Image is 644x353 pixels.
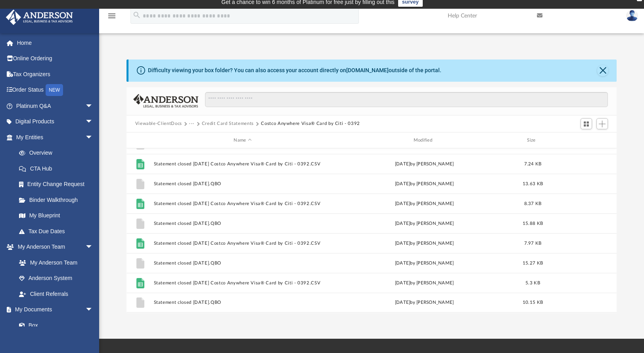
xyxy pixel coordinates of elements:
[524,162,541,166] span: 7.24 KB
[126,148,617,313] div: grid
[130,137,149,144] div: id
[581,118,592,129] button: Switch to Grid View
[153,221,332,226] button: Statement closed [DATE].QBO
[335,260,513,267] div: [DATE] by [PERSON_NAME]
[85,114,101,130] span: arrow_drop_down
[626,10,638,21] img: User Pic
[205,92,608,107] input: Search files and folders
[11,145,105,161] a: Overview
[335,299,513,307] div: [DATE] by [PERSON_NAME]
[107,15,117,21] a: menu
[11,286,101,302] a: Client Referrals
[523,182,543,186] span: 13.63 KB
[335,161,513,168] div: [DATE] by [PERSON_NAME]
[11,176,105,192] a: Entity Change Request
[11,192,105,208] a: Binder Walkthrough
[153,300,332,305] button: Statement closed [DATE].QBO
[524,201,541,206] span: 8.37 KB
[153,181,332,186] button: Statement closed [DATE].QBO
[11,255,97,271] a: My Anderson Team
[335,220,513,227] div: [DATE] by [PERSON_NAME]
[153,161,332,167] button: Statement closed [DATE] Costco Anywhere Visa® Card by Citi - 0392.CSV
[335,200,513,207] div: [DATE] by [PERSON_NAME]
[85,129,101,146] span: arrow_drop_down
[335,180,513,188] div: [DATE] by [PERSON_NAME]
[153,137,332,144] div: Name
[523,221,543,226] span: 15.88 KB
[523,261,543,265] span: 15.27 KB
[6,129,105,145] a: My Entitiesarrow_drop_down
[525,281,540,285] span: 5.3 KB
[523,301,543,305] span: 10.15 KB
[11,223,105,239] a: Tax Due Dates
[148,66,441,75] div: Difficulty viewing your box folder? You can also access your account directly on outside of the p...
[596,118,608,129] button: Add
[4,10,75,25] img: Anderson Advisors Platinum Portal
[11,208,101,224] a: My Blueprint
[153,241,332,246] button: Statement closed [DATE] Costco Anywhere Visa® Card by Citi - 0392.CSV
[46,84,63,96] div: NEW
[6,82,105,98] a: Order StatusNEW
[524,241,541,246] span: 7.97 KB
[202,120,254,127] button: Credit Card Statements
[153,201,332,206] button: Statement closed [DATE] Costco Anywhere Visa® Card by Citi - 0392.CSV
[85,98,101,114] span: arrow_drop_down
[552,137,608,144] div: id
[132,11,141,19] i: search
[6,302,101,318] a: My Documentsarrow_drop_down
[6,66,105,82] a: Tax Organizers
[135,120,182,127] button: Viewable-ClientDocs
[6,98,105,114] a: Platinum Q&Aarrow_drop_down
[85,302,101,318] span: arrow_drop_down
[85,239,101,255] span: arrow_drop_down
[153,280,332,286] button: Statement closed [DATE] Costco Anywhere Visa® Card by Citi - 0392.CSV
[11,161,105,176] a: CTA Hub
[335,240,513,247] div: [DATE] by [PERSON_NAME]
[335,137,514,144] div: Modified
[346,67,389,73] a: [DOMAIN_NAME]
[6,114,105,130] a: Digital Productsarrow_drop_down
[335,280,513,287] div: [DATE] by [PERSON_NAME]
[6,35,105,51] a: Home
[261,120,360,127] button: Costco Anywhere Visa® Card by Citi - 0392
[6,51,105,67] a: Online Ordering
[153,261,332,266] button: Statement closed [DATE].QBO
[189,120,194,127] button: ···
[6,239,101,255] a: My Anderson Teamarrow_drop_down
[597,65,608,76] button: Close
[11,317,97,333] a: Box
[517,137,548,144] div: Size
[11,271,101,286] a: Anderson System
[107,11,117,21] i: menu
